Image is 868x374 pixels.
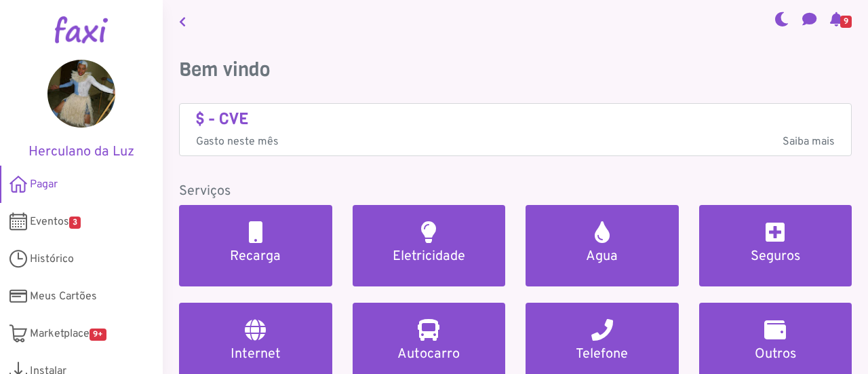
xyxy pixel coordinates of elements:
h5: Autocarro [369,346,490,362]
span: Pagar [30,176,58,193]
h5: Eletricidade [369,248,490,265]
span: Histórico [30,251,74,267]
h5: Herculano da Luz [20,144,142,160]
p: Gasto neste mês [196,134,835,150]
h4: $ - CVE [196,109,835,129]
a: Recarga [179,205,332,286]
h5: Telefone [542,346,663,362]
h5: Seguros [715,248,836,265]
span: Meus Cartões [30,288,97,305]
h3: Bem vindo [179,58,852,81]
h5: Serviços [179,183,852,200]
span: Saiba mais [783,134,835,150]
span: 3 [69,217,81,229]
span: Marketplace [30,326,106,342]
a: Agua [526,205,679,286]
a: Seguros [699,205,852,286]
span: 9 [840,16,852,28]
h5: Recarga [195,248,316,265]
a: $ - CVE Gasto neste mêsSaiba mais [196,109,835,151]
span: Eventos [30,214,81,230]
span: 9+ [90,329,106,341]
h5: Outros [715,346,836,362]
h5: Internet [195,346,316,362]
a: Eletricidade [353,205,506,286]
a: Herculano da Luz [20,60,142,160]
h5: Agua [542,248,663,265]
